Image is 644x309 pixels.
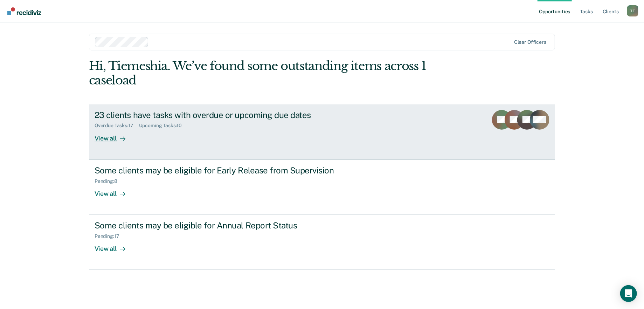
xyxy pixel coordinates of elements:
[89,104,555,159] a: 23 clients have tasks with overdue or upcoming due datesOverdue Tasks:17Upcoming Tasks:10View all
[89,215,555,270] a: Some clients may be eligible for Annual Report StatusPending:17View all
[95,110,340,120] div: 23 clients have tasks with overdue or upcoming due dates
[95,123,139,129] div: Overdue Tasks : 17
[7,7,41,15] img: Recidiviz
[627,5,638,16] button: Profile dropdown button
[139,123,188,129] div: Upcoming Tasks : 10
[514,39,546,45] div: Clear officers
[95,220,340,231] div: Some clients may be eligible for Annual Report Status
[95,129,134,142] div: View all
[95,233,125,239] div: Pending : 17
[620,285,637,302] div: Open Intercom Messenger
[95,178,123,184] div: Pending : 8
[89,159,555,215] a: Some clients may be eligible for Early Release from SupervisionPending:8View all
[95,239,134,253] div: View all
[89,59,462,88] div: Hi, Tiemeshia. We’ve found some outstanding items across 1 caseload
[95,165,340,176] div: Some clients may be eligible for Early Release from Supervision
[627,5,638,16] div: T T
[95,184,134,198] div: View all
